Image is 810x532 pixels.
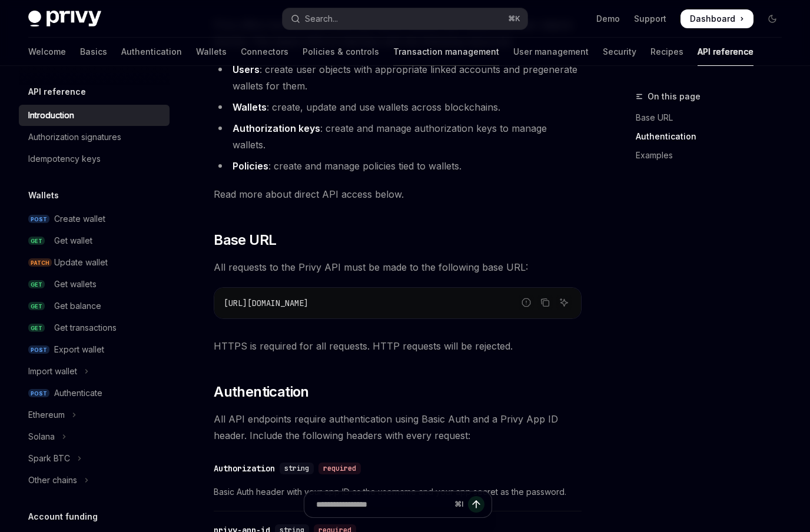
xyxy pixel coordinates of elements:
[648,89,701,104] span: On this page
[214,259,582,275] span: All requests to the Privy API must be made to the following base URL:
[214,338,582,354] span: HTTPS is required for all requests. HTTP requests will be rejected.
[28,430,55,444] div: Solana
[28,38,66,66] a: Welcome
[214,485,582,499] span: Basic Auth header with your app ID as the username and your app secret as the password.
[54,386,102,400] div: Authenticate
[214,120,582,153] li: : create and manage authorization keys to manage wallets.
[28,108,74,122] div: Introduction
[596,13,620,25] a: Demo
[468,496,484,513] button: Send message
[28,85,86,99] h5: API reference
[214,186,582,202] span: Read more about direct API access below.
[233,64,260,75] strong: Users
[19,383,170,404] a: POSTAuthenticate
[28,510,98,524] h5: Account funding
[393,38,499,66] a: Transaction management
[80,38,107,66] a: Basics
[519,295,534,310] button: Report incorrect code
[214,231,276,250] span: Base URL
[233,101,267,113] strong: Wallets
[556,295,572,310] button: Ask AI
[19,105,170,126] a: Introduction
[19,426,170,447] button: Toggle Solana section
[54,234,92,248] div: Get wallet
[54,277,97,291] div: Get wallets
[508,14,520,24] span: ⌘ K
[634,13,666,25] a: Support
[19,448,170,469] button: Toggle Spark BTC section
[28,152,101,166] div: Idempotency keys
[28,237,45,245] span: GET
[196,38,227,66] a: Wallets
[318,463,361,474] div: required
[19,148,170,169] a: Idempotency keys
[54,299,101,313] div: Get balance
[690,13,735,25] span: Dashboard
[19,230,170,251] a: GETGet wallet
[650,38,683,66] a: Recipes
[214,61,582,94] li: : create user objects with appropriate linked accounts and pregenerate wallets for them.
[19,404,170,425] button: Toggle Ethereum section
[54,255,108,270] div: Update wallet
[28,389,49,398] span: POST
[28,258,52,267] span: PATCH
[28,324,45,332] span: GET
[305,12,338,26] div: Search...
[28,345,49,354] span: POST
[19,127,170,148] a: Authorization signatures
[214,411,582,444] span: All API endpoints require authentication using Basic Auth and a Privy App ID header. Include the ...
[636,108,791,127] a: Base URL
[28,451,70,465] div: Spark BTC
[537,295,553,310] button: Copy the contents from the code block
[636,146,791,165] a: Examples
[603,38,636,66] a: Security
[316,491,450,517] input: Ask a question...
[214,383,309,401] span: Authentication
[19,339,170,360] a: POSTExport wallet
[28,130,121,144] div: Authorization signatures
[513,38,589,66] a: User management
[680,9,753,28] a: Dashboard
[28,215,49,224] span: POST
[28,280,45,289] span: GET
[28,408,65,422] div: Ethereum
[233,122,320,134] strong: Authorization keys
[28,302,45,311] span: GET
[283,8,527,29] button: Open search
[121,38,182,66] a: Authentication
[19,208,170,230] a: POSTCreate wallet
[28,473,77,487] div: Other chains
[284,464,309,473] span: string
[54,343,104,357] div: Export wallet
[303,38,379,66] a: Policies & controls
[19,295,170,317] a: GETGet balance
[19,361,170,382] button: Toggle Import wallet section
[698,38,753,66] a: API reference
[224,298,308,308] span: [URL][DOMAIN_NAME]
[19,470,170,491] button: Toggle Other chains section
[28,364,77,378] div: Import wallet
[28,11,101,27] img: dark logo
[28,188,59,202] h5: Wallets
[214,99,582,115] li: : create, update and use wallets across blockchains.
[233,160,268,172] strong: Policies
[241,38,288,66] a: Connectors
[19,252,170,273] a: PATCHUpdate wallet
[636,127,791,146] a: Authentication
[54,321,117,335] div: Get transactions
[54,212,105,226] div: Create wallet
[19,274,170,295] a: GETGet wallets
[763,9,782,28] button: Toggle dark mode
[19,317,170,338] a: GETGet transactions
[214,463,275,474] div: Authorization
[214,158,582,174] li: : create and manage policies tied to wallets.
